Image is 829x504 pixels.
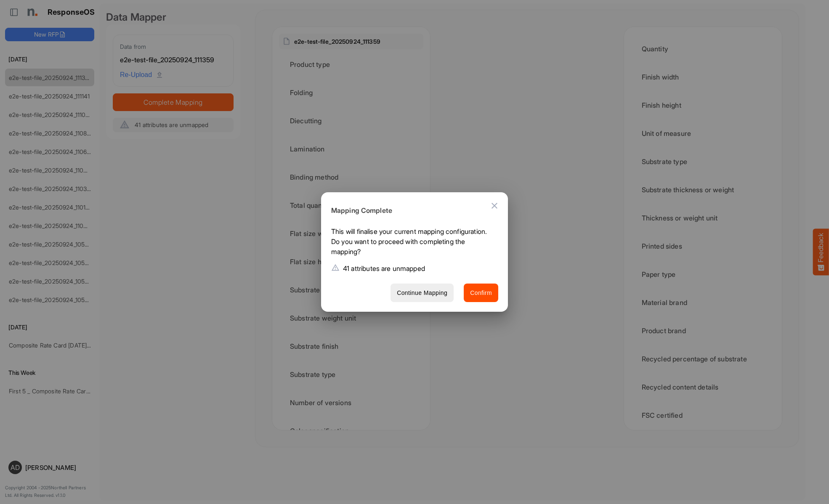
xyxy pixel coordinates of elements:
span: Confirm [470,288,492,298]
h6: Mapping Complete [331,205,492,216]
button: Continue Mapping [391,284,454,302]
button: Close dialog [484,196,505,216]
span: Continue Mapping [397,288,447,298]
p: 41 attributes are unmapped [343,263,425,273]
button: Confirm [464,284,498,302]
p: This will finalise your current mapping configuration. Do you want to proceed with completing the... [331,226,492,260]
